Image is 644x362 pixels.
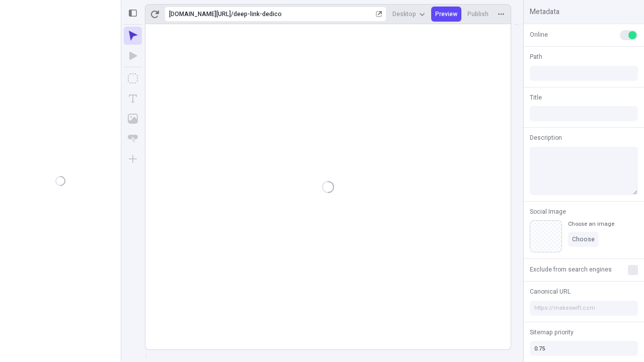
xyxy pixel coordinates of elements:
span: Title [530,93,542,102]
button: Image [124,110,142,128]
button: Text [124,89,142,108]
div: deep-link-dedico [233,10,374,18]
div: / [231,10,233,18]
span: Canonical URL [530,287,571,296]
span: Description [530,133,562,142]
div: [URL][DOMAIN_NAME] [169,10,231,18]
span: Desktop [392,10,416,18]
button: Publish [463,7,493,22]
button: Preview [431,7,461,22]
span: Path [530,52,542,61]
span: Exclude from search engines [530,265,612,274]
button: Button [124,130,142,148]
div: Choose an image [568,220,614,228]
button: Box [124,69,142,87]
button: Desktop [388,7,429,22]
span: Preview [435,10,457,18]
span: Social Image [530,207,566,216]
span: Online [530,30,548,39]
input: https://makeswift.com [530,301,638,316]
button: Choose [568,232,599,247]
span: Sitemap priority [530,328,574,337]
span: Publish [467,10,489,18]
span: Choose [572,235,595,243]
